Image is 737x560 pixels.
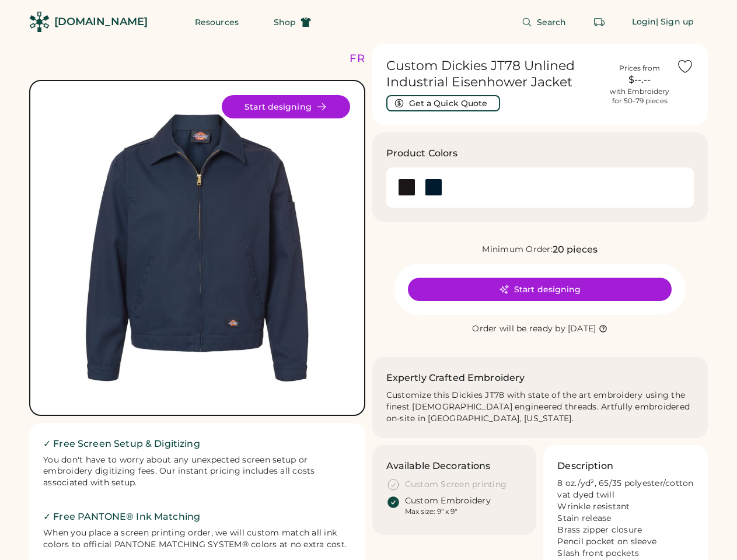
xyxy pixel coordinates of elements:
[386,371,525,385] h2: Expertly Crafted Embroidery
[350,51,450,66] div: FREE SHIPPING
[588,10,611,34] button: Retrieve an order
[405,479,507,491] div: Custom Screen printing
[44,95,350,401] img: Dickies JT78 Product Image
[29,12,50,32] img: Rendered Logo - Screens
[386,459,491,473] h3: Available Decorations
[619,64,660,73] div: Prices from
[43,527,351,551] div: When you place a screen printing order, we will custom match all ink colors to official PANTONE M...
[274,18,296,26] span: Shop
[568,323,596,335] div: [DATE]
[43,510,351,524] h2: ✓ Free PANTONE® Ink Matching
[222,95,350,118] button: Start designing
[181,10,253,34] button: Resources
[557,459,613,473] h3: Description
[632,16,656,28] div: Login
[54,15,148,29] div: [DOMAIN_NAME]
[386,390,694,425] div: Customize this Dickies JT78 with state of the art embroidery using the finest [DEMOGRAPHIC_DATA] ...
[386,95,500,111] button: Get a Quick Quote
[482,244,553,256] div: Minimum Order:
[610,87,669,106] div: with Embroidery for 50-79 pieces
[386,146,458,160] h3: Product Colors
[43,454,351,489] div: You don't have to worry about any unexpected screen setup or embroidery digitizing fees. Our inst...
[508,10,581,34] button: Search
[408,278,672,301] button: Start designing
[44,95,350,401] div: JT78 Style Image
[386,58,603,90] h1: Custom Dickies JT78 Unlined Industrial Eisenhower Jacket
[260,10,325,34] button: Shop
[472,323,565,335] div: Order will be ready by
[656,16,694,28] div: | Sign up
[405,507,457,516] div: Max size: 9" x 9"
[43,437,351,451] h2: ✓ Free Screen Setup & Digitizing
[537,18,567,26] span: Search
[405,495,491,507] div: Custom Embroidery
[610,73,669,87] div: $--.--
[553,243,598,257] div: 20 pieces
